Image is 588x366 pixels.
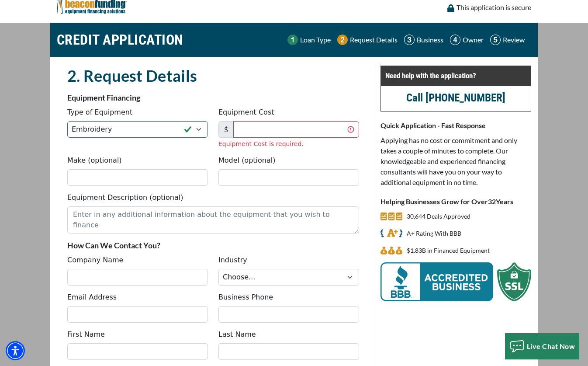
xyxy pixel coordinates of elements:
p: Request Details [350,35,398,45]
label: Make (optional) [67,155,122,166]
img: Step 5 [490,35,501,45]
label: Equipment Cost [218,107,274,118]
span: 32 [488,197,496,206]
div: Accessibility Menu [6,341,25,360]
label: Company Name [67,255,123,265]
span: Live Chat Now [527,342,575,350]
img: Step 2 [337,35,348,45]
img: Step 1 [287,35,298,45]
h2: 2. Request Details [67,66,359,86]
label: Type of Equipment [67,107,132,118]
div: Equipment Cost is required. [218,139,359,149]
h1: CREDIT APPLICATION [57,27,183,52]
p: Helping Businesses Grow for Over Years [380,196,531,207]
label: Equipment Description (optional) [67,192,183,203]
p: Business [417,35,443,45]
span: $ [218,121,234,138]
p: Applying has no cost or commitment and only takes a couple of minutes to complete. Our knowledgea... [380,135,531,188]
p: How Can We Contact You? [67,240,359,251]
p: 30,644 Deals Approved [407,211,470,222]
p: Quick Application - Fast Response [380,120,531,131]
p: A+ Rating With BBB [407,228,461,239]
p: Equipment Financing [67,92,359,103]
label: Last Name [218,329,256,340]
a: call (847) 469-1522 [406,91,505,104]
label: Email Address [67,292,117,303]
button: Live Chat Now [505,333,580,359]
label: Business Phone [218,292,273,303]
p: Need help with the application? [385,70,526,81]
p: This application is secure [457,2,531,13]
p: $1,829,853,015 in Financed Equipment [407,245,490,256]
label: First Name [67,329,105,340]
img: BBB Acredited Business and SSL Protection [380,262,531,301]
label: Industry [218,255,247,265]
img: lock icon to convery security [447,4,454,12]
img: Step 4 [450,35,460,45]
img: Step 3 [404,35,415,45]
p: Owner [463,35,484,45]
p: Loan Type [300,35,331,45]
label: Model (optional) [218,155,275,166]
p: Review [503,35,525,45]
